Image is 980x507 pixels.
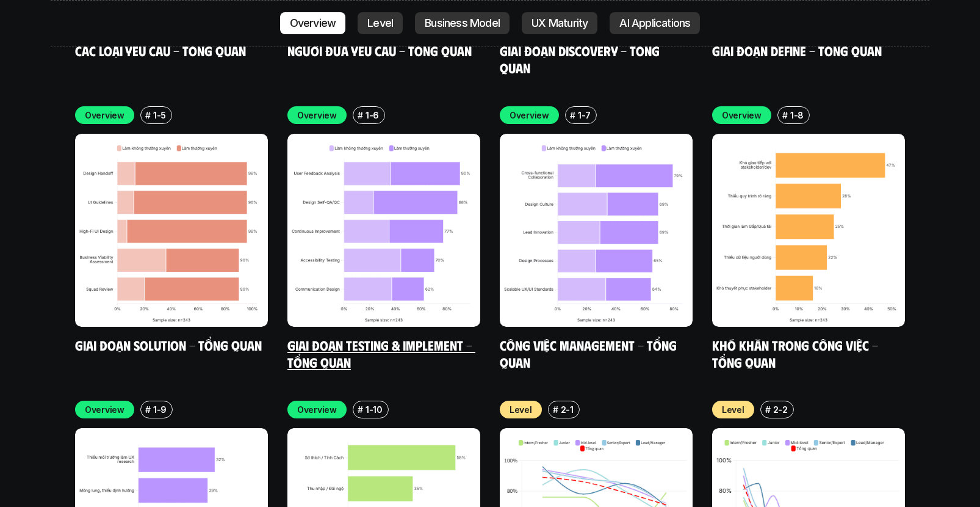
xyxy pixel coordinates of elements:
p: Overview [290,17,336,29]
p: Level [510,403,532,416]
p: Level [722,403,744,416]
p: 1-6 [366,109,379,122]
p: Overview [297,403,337,416]
a: Level [358,12,403,34]
a: Công việc Management - Tổng quan [500,337,680,370]
a: Giai đoạn Define - Tổng quan [712,42,882,59]
p: Overview [297,109,337,122]
p: 1-8 [790,109,804,122]
p: AI Applications [619,17,690,29]
a: UX Maturity [522,12,597,34]
a: Overview [280,12,346,34]
a: Business Model [415,12,510,34]
p: Overview [722,109,762,122]
h6: # [570,111,575,120]
p: 1-7 [578,109,591,122]
h6: # [765,405,771,414]
a: Giai đoạn Discovery - Tổng quan [500,42,663,76]
p: 1-5 [153,109,166,122]
p: Business Model [425,17,500,29]
h6: # [358,111,363,120]
p: Overview [85,403,124,416]
p: UX Maturity [531,17,588,29]
a: Khó khăn trong công việc - Tổng quan [712,337,881,370]
p: Overview [510,109,549,122]
h6: # [145,111,151,120]
p: Overview [85,109,124,122]
a: AI Applications [610,12,700,34]
p: 1-10 [366,403,383,416]
a: Người đưa yêu cầu - Tổng quan [287,42,472,59]
p: 2-2 [773,403,788,416]
p: Level [367,17,393,29]
h6: # [782,111,788,120]
a: Giai đoạn Testing & Implement - Tổng quan [287,337,475,370]
h6: # [358,405,363,414]
p: 1-9 [153,403,167,416]
a: Giai đoạn Solution - Tổng quan [75,337,262,353]
h6: # [145,405,151,414]
p: 2-1 [561,403,574,416]
a: Các loại yêu cầu - Tổng quan [75,42,246,59]
h6: # [553,405,558,414]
